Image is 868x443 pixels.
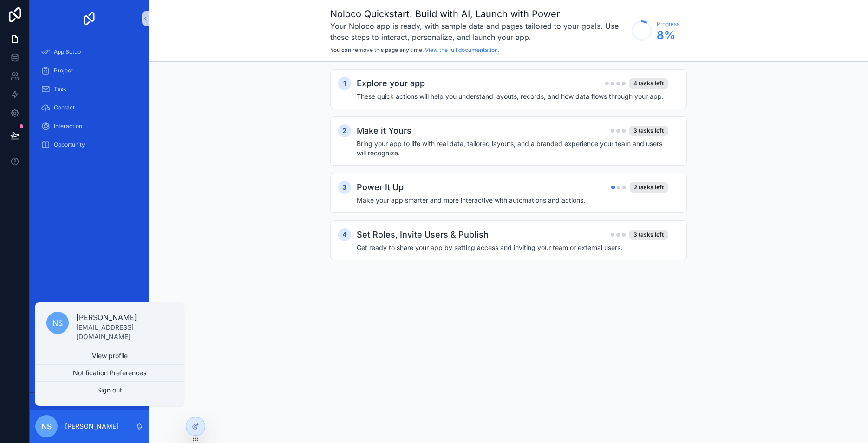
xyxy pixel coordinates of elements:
p: [PERSON_NAME] [76,312,173,323]
h3: Your Noloco app is ready, with sample data and pages tailored to your goals. Use these steps to i... [330,20,627,43]
span: You can remove this page any time. [330,46,424,53]
span: Project [54,67,73,74]
a: Project [35,62,143,79]
button: Notification Preferences [35,365,184,381]
a: App Setup [35,44,143,60]
div: scrollable content [30,37,149,165]
a: Opportunity [35,136,143,153]
span: 8 % [657,28,679,43]
a: Contact [35,99,143,116]
button: Sign out [35,382,184,398]
a: Interaction [35,118,143,135]
span: Progress [657,20,679,28]
span: Task [54,85,66,93]
p: [EMAIL_ADDRESS][DOMAIN_NAME] [76,323,173,341]
a: View the full documentation. [425,46,499,53]
span: Contact [54,104,75,111]
h1: Noloco Quickstart: Build with AI, Launch with Power [330,7,627,20]
span: Opportunity [54,141,85,148]
span: App Setup [54,48,81,56]
span: nS [41,421,52,432]
a: Task [35,81,143,97]
p: [PERSON_NAME] [65,422,118,431]
img: App logo [82,11,97,26]
span: nS [52,317,63,328]
a: View profile [35,347,184,364]
span: Interaction [54,122,82,130]
a: Powered by [30,392,149,410]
